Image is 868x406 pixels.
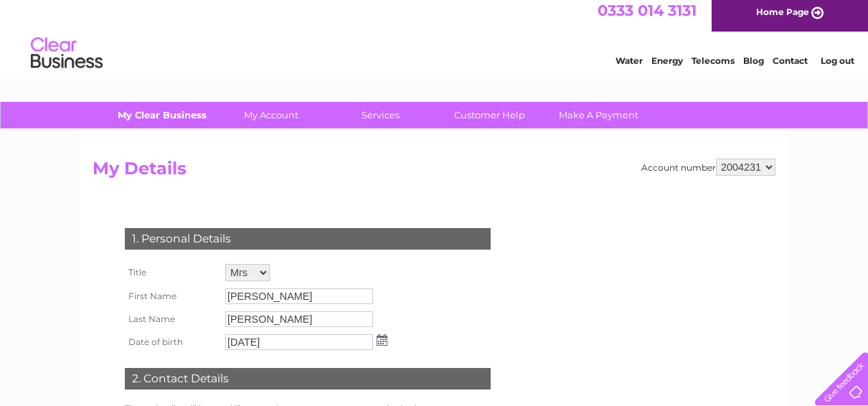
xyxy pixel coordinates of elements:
a: Services [321,102,440,128]
img: logo.png [30,37,103,81]
img: ... [377,334,387,346]
th: First Name [121,285,222,308]
th: Date of birth [121,331,222,354]
th: Title [121,260,222,285]
a: 0333 014 3131 [598,7,697,25]
a: Log out [821,61,854,72]
a: Water [615,61,643,72]
a: Telecoms [692,61,735,72]
a: Customer Help [430,102,549,128]
a: Make A Payment [539,102,658,128]
div: Account number [641,159,775,176]
div: 1. Personal Details [125,228,491,250]
th: Last Name [121,308,222,331]
a: Energy [651,61,683,72]
div: Clear Business is a trading name of Verastar Limited (registered in [GEOGRAPHIC_DATA] No. 3667643... [96,8,774,70]
a: My Clear Business [103,102,222,128]
a: Blog [743,61,764,72]
a: My Account [212,102,331,128]
h2: My Details [93,159,775,186]
div: 2. Contact Details [125,368,491,390]
a: Contact [773,61,808,72]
